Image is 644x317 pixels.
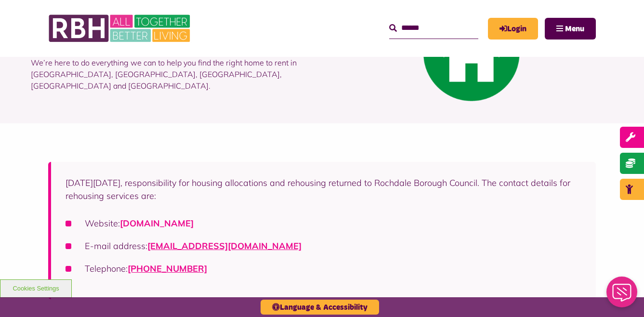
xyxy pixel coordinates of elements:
a: [EMAIL_ADDRESS][DOMAIN_NAME] [147,240,302,251]
a: MyRBH [488,18,538,40]
input: Search [389,18,478,39]
li: E-mail address: [66,239,581,252]
p: [DATE][DATE], responsibility for housing allocations and rehousing returned to Rochdale Borough C... [66,176,581,202]
button: Navigation [545,18,596,40]
img: RBH [48,10,193,47]
li: Telephone: [66,262,581,275]
li: Website: [66,217,581,230]
button: Language & Accessibility [261,300,379,315]
iframe: Netcall Web Assistant for live chat [601,274,644,317]
a: [DOMAIN_NAME] [120,218,194,229]
span: Menu [565,25,584,33]
p: We’re here to do everything we can to help you find the right home to rent in [GEOGRAPHIC_DATA], ... [31,42,315,106]
a: call 0300 303 8874 [128,263,207,274]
